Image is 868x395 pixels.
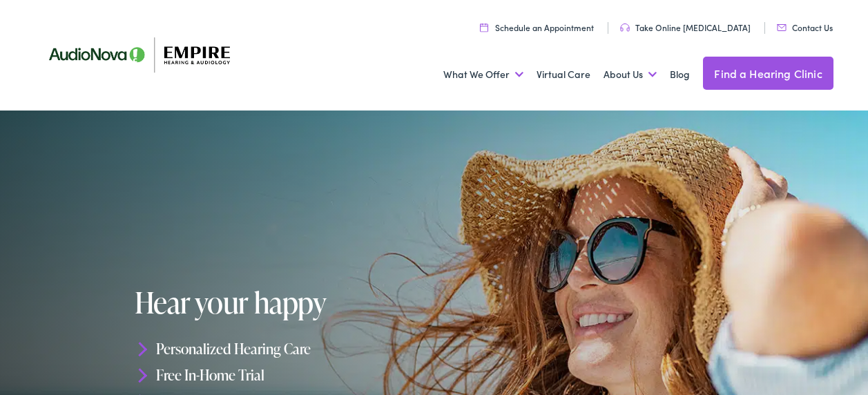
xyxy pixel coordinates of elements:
[703,57,833,90] a: Find a Hearing Clinic
[135,287,438,318] h1: Hear your happy
[480,21,594,33] a: Schedule an Appointment
[604,49,657,100] a: About Us
[135,336,438,362] li: Personalized Hearing Care
[135,362,438,388] li: Free In-Home Trial
[777,24,787,31] img: utility icon
[480,23,488,32] img: utility icon
[620,21,751,33] a: Take Online [MEDICAL_DATA]
[537,49,590,100] a: Virtual Care
[620,23,630,32] img: utility icon
[777,21,833,33] a: Contact Us
[443,49,523,100] a: What We Offer
[670,49,690,100] a: Blog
